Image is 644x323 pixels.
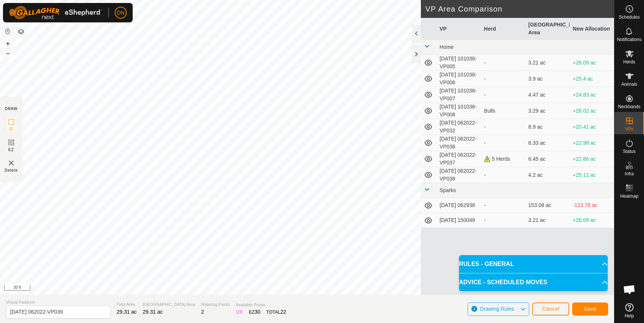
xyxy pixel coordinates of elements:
div: DRAW [5,106,18,112]
td: 3.21 ac [526,55,570,71]
span: Infra [625,172,634,176]
div: - [484,216,523,224]
td: +25.4 ac [570,71,614,87]
div: Open chat [618,278,641,301]
td: 8.9 ac [526,119,570,135]
span: EZ [9,147,14,153]
span: Status [623,149,635,154]
span: Heatmap [620,194,638,198]
div: EZ [249,308,261,316]
th: Herd [481,18,526,40]
a: Help [614,300,644,321]
span: Animals [621,82,637,87]
div: - [484,59,523,67]
td: 4.47 ac [526,87,570,103]
img: VP [7,159,16,167]
td: [DATE] 062022-VP036 [437,135,481,151]
td: [DATE] 101036-VP005 [437,55,481,71]
div: - [484,75,523,83]
button: Cancel [532,302,569,316]
td: +26.09 ac [570,55,614,71]
td: +25.11 ac [570,167,614,183]
span: Delete [5,167,18,173]
button: Reset Map [3,27,12,36]
span: 29.31 ac [117,309,137,315]
td: +24.83 ac [570,87,614,103]
span: Home [440,44,453,50]
td: [DATE] 062022-VP038 [437,167,481,183]
div: - [484,171,523,179]
span: Save [584,306,597,312]
span: Help [625,314,634,318]
span: DN [117,9,124,17]
p-accordion-header: RULES - GENERAL [459,255,608,273]
h2: VP Area Comparison [425,4,614,13]
span: [GEOGRAPHIC_DATA] Area [143,301,195,308]
img: Gallagher Logo [9,6,102,19]
th: VP [437,18,481,40]
span: VPs [625,127,633,131]
a: Contact Us [314,285,336,292]
a: Privacy Policy [277,285,305,292]
td: [DATE] 101036-VP007 [437,87,481,103]
span: 30 [255,309,261,315]
td: 153.08 ac [526,198,570,213]
span: 29.31 ac [143,309,163,315]
td: 3.21 ac [526,213,570,228]
button: + [3,39,12,48]
div: - [484,201,523,209]
span: Cancel [542,306,560,312]
span: Drawing Rules [480,306,514,312]
div: - [484,139,523,147]
span: Neckbands [618,104,640,109]
div: - [484,91,523,99]
span: ADVICE - SCHEDULED MOVES [459,278,547,287]
span: 2 [201,309,204,315]
td: 4.2 ac [526,167,570,183]
span: Schedules [619,15,640,19]
td: 3.29 ac [526,103,570,119]
button: Save [572,302,608,316]
td: +26.09 ac [570,213,614,228]
td: [DATE] 062022-VP037 [437,151,481,167]
span: Sparks [440,187,456,193]
td: -123.78 ac [570,198,614,213]
span: Herds [623,60,635,64]
div: Bulls [484,107,523,115]
td: +22.86 ac [570,151,614,167]
p-accordion-header: ADVICE - SCHEDULED MOVES [459,273,608,291]
td: 6.33 ac [526,135,570,151]
td: [DATE] 101036-VP006 [437,71,481,87]
td: 3.9 ac [526,71,570,87]
td: +22.98 ac [570,135,614,151]
span: Watering Points [201,301,230,308]
td: +20.41 ac [570,119,614,135]
td: [DATE] 062022-VP032 [437,119,481,135]
td: [DATE] 150049 [437,213,481,228]
span: Total Area [117,301,137,308]
div: - [484,123,523,131]
span: Notifications [617,37,641,42]
td: [DATE] 101036-VP008 [437,103,481,119]
span: IZ [9,126,13,132]
button: – [3,49,12,58]
th: [GEOGRAPHIC_DATA] Area [526,18,570,40]
span: 6 [240,309,243,315]
div: IZ [236,308,243,316]
div: TOTAL [266,308,286,316]
span: Available Points [236,302,286,308]
td: +26.02 ac [570,103,614,119]
td: 6.45 ac [526,151,570,167]
td: [DATE] 062938 [437,198,481,213]
span: Virtual Paddock [6,299,111,305]
span: RULES - GENERAL [459,260,514,269]
button: Map Layers [16,27,25,36]
th: New Allocation [570,18,614,40]
span: 22 [280,309,286,315]
div: 5 Herds [484,155,523,163]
